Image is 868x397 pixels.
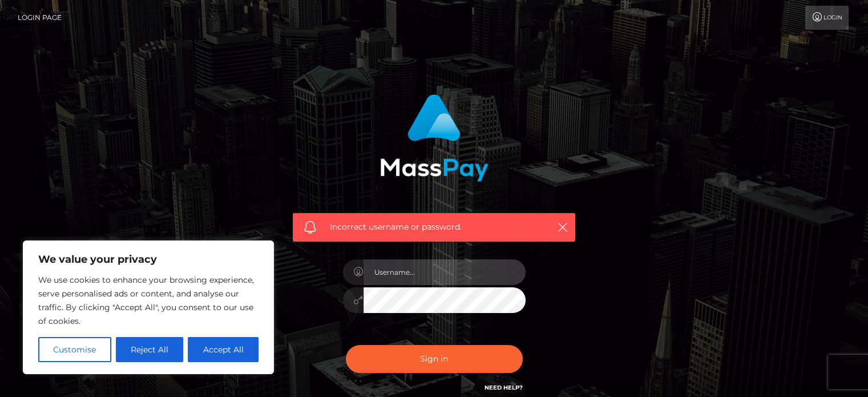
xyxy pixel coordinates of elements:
p: We value your privacy [38,252,259,266]
span: Incorrect username or password. [330,221,538,233]
button: Accept All [188,337,259,362]
a: Login [805,6,849,30]
a: Login Page [18,6,62,30]
button: Reject All [116,337,184,362]
input: Username... [364,259,526,285]
p: We use cookies to enhance your browsing experience, serve personalised ads or content, and analys... [38,273,259,328]
button: Customise [38,337,111,362]
div: We value your privacy [23,240,274,374]
img: MassPay Login [380,94,488,182]
a: Need Help? [485,384,523,391]
button: Sign in [346,345,523,373]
